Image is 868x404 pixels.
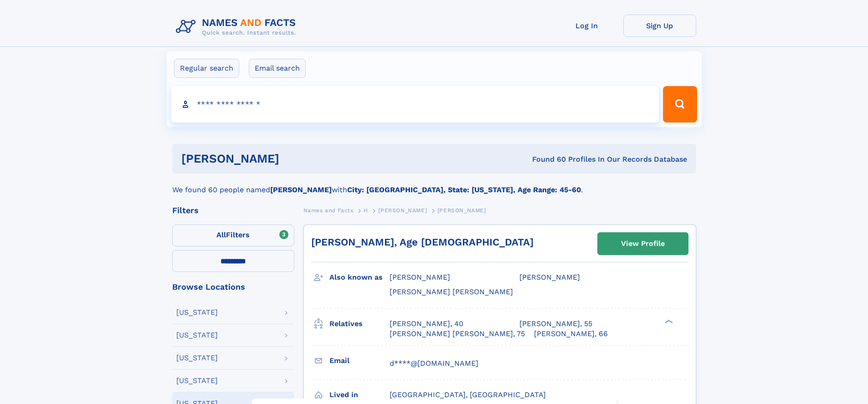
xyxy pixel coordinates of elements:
a: [PERSON_NAME], 40 [390,319,463,329]
div: Found 60 Profiles In Our Records Database [406,154,687,164]
a: View Profile [598,233,688,255]
span: [PERSON_NAME] [PERSON_NAME] [390,287,513,296]
label: Filters [172,225,294,246]
img: Logo Names and Facts [172,15,303,39]
div: [US_STATE] [176,354,218,362]
b: City: [GEOGRAPHIC_DATA], State: [US_STATE], Age Range: 45-60 [347,185,581,194]
a: [PERSON_NAME], 55 [519,319,592,329]
span: [PERSON_NAME] [390,273,450,281]
div: [US_STATE] [176,332,218,339]
input: search input [171,86,659,123]
a: H [364,205,368,216]
span: H [364,207,368,214]
h3: Relatives [329,316,390,332]
h3: Lived in [329,387,390,403]
div: Browse Locations [172,283,294,291]
h1: [PERSON_NAME] [181,153,406,164]
a: Names and Facts [303,205,354,216]
a: Sign Up [623,15,696,37]
div: [US_STATE] [176,377,218,384]
button: Search Button [663,86,697,123]
span: [GEOGRAPHIC_DATA], [GEOGRAPHIC_DATA] [390,390,546,399]
span: [PERSON_NAME] [519,273,580,281]
label: Email search [249,59,306,78]
div: [US_STATE] [176,309,218,316]
h3: Email [329,353,390,368]
a: [PERSON_NAME], 66 [534,329,608,339]
a: [PERSON_NAME] [378,205,427,216]
a: [PERSON_NAME] [PERSON_NAME], 75 [390,329,525,339]
h3: Also known as [329,270,390,285]
span: [PERSON_NAME] [378,207,427,214]
span: [PERSON_NAME] [437,207,486,214]
div: ❯ [663,318,673,324]
div: View Profile [621,233,665,254]
b: [PERSON_NAME] [270,185,332,194]
a: Log In [550,15,623,37]
div: We found 60 people named with . [172,174,696,195]
div: Filters [172,206,294,215]
span: All [216,230,226,239]
a: [PERSON_NAME], Age [DEMOGRAPHIC_DATA] [311,236,534,248]
label: Regular search [174,59,239,78]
